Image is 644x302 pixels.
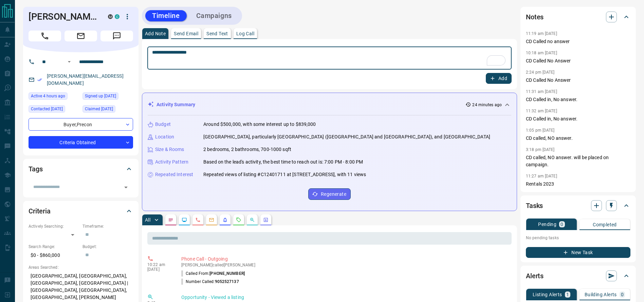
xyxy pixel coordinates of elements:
[526,51,557,55] p: 10:18 am [DATE]
[155,133,174,140] p: Location
[47,73,124,86] a: [PERSON_NAME][EMAIL_ADDRESS][DOMAIN_NAME]
[168,217,173,223] svg: Notes
[203,133,490,140] p: [GEOGRAPHIC_DATA], particularly [GEOGRAPHIC_DATA] ([GEOGRAPHIC_DATA] and [GEOGRAPHIC_DATA]), and ...
[181,270,245,277] p: Called From:
[115,14,119,19] div: condos.ca
[203,121,316,128] p: Around $500,000, with some interest up to $839,000
[147,262,171,267] p: 10:22 am
[526,128,555,133] p: 1:05 pm [DATE]
[526,77,630,84] p: CD Called No Answer
[250,217,255,223] svg: Opportunities
[263,217,269,223] svg: Agent Actions
[526,109,557,113] p: 11:32 am [DATE]
[145,31,166,36] p: Add Note
[209,271,245,276] span: [PHONE_NUMBER]
[121,183,131,192] button: Open
[621,292,624,297] p: 0
[145,218,150,222] p: All
[222,217,228,223] svg: Listing Alerts
[526,181,630,188] p: Rentals 2023
[308,188,351,200] button: Regenerate
[29,105,79,115] div: Wed Sep 03 2025
[526,147,555,152] p: 3:18 pm [DATE]
[209,217,214,223] svg: Emails
[533,292,562,297] p: Listing Alerts
[29,92,79,102] div: Tue Sep 16 2025
[526,31,557,36] p: 11:19 am [DATE]
[31,93,65,99] span: Active 4 hours ago
[215,279,239,284] span: 9052527137
[100,31,133,41] span: Message
[29,264,133,270] p: Areas Searched:
[593,222,617,227] p: Completed
[203,146,291,153] p: 2 bedrooms, 2 bathrooms, 700-1000 sqft
[526,12,544,22] h2: Notes
[526,135,630,142] p: CD called, NO answer.
[155,171,193,178] p: Repeated Interest
[29,11,98,22] h1: [PERSON_NAME]
[526,247,630,258] button: New Task
[29,250,79,261] p: $0 - $860,000
[147,267,171,272] p: [DATE]
[29,161,133,177] div: Tags
[526,233,630,243] p: No pending tasks
[29,244,79,250] p: Search Range:
[29,223,79,229] p: Actively Searching:
[566,292,569,297] p: 1
[189,10,239,21] button: Campaigns
[526,270,544,281] h2: Alerts
[85,106,113,112] span: Claimed [DATE]
[236,217,241,223] svg: Requests
[538,222,556,227] p: Pending
[152,50,507,67] textarea: To enrich screen reader interactions, please activate Accessibility in Grammarly extension settings
[203,158,363,166] p: Based on the lead's activity, the best time to reach out is: 7:00 PM - 8:00 PM
[65,31,97,41] span: Email
[29,136,133,149] div: Criteria Obtained
[195,217,201,223] svg: Calls
[526,89,557,94] p: 11:31 am [DATE]
[526,174,557,178] p: 11:27 am [DATE]
[148,98,511,111] div: Activity Summary24 minutes ago
[526,268,630,284] div: Alerts
[82,223,133,229] p: Timeframe:
[29,118,133,131] div: Buyer , Precon
[155,146,184,153] p: Size & Rooms
[155,158,188,166] p: Activity Pattern
[181,256,509,263] p: Phone Call - Outgoing
[486,73,512,84] button: Add
[157,101,195,108] p: Activity Summary
[29,31,61,41] span: Call
[174,31,198,36] p: Send Email
[526,115,630,122] p: CD Called in, No answer.
[181,279,239,285] p: Number Called:
[82,92,133,102] div: Sun Sep 22 2019
[526,197,630,214] div: Tasks
[526,200,543,211] h2: Tasks
[145,10,187,21] button: Timeline
[206,31,228,36] p: Send Text
[526,96,630,103] p: CD Called in, No answer.
[203,171,366,178] p: Repeated views of listing #C12401711 at [STREET_ADDRESS], with 11 views
[155,121,171,128] p: Budget
[181,263,509,267] p: [PERSON_NAME] called [PERSON_NAME]
[526,57,630,64] p: CD Called No Answer
[526,70,555,75] p: 2:24 pm [DATE]
[182,217,187,223] svg: Lead Browsing Activity
[82,244,133,250] p: Budget:
[526,154,630,168] p: CD called, NO answer. will be placed on campaign.
[526,9,630,25] div: Notes
[560,222,563,227] p: 0
[181,294,509,301] p: Opportunity - Viewed a listing
[29,203,133,219] div: Criteria
[472,102,502,108] p: 24 minutes ago
[29,164,42,174] h2: Tags
[29,206,51,216] h2: Criteria
[108,14,113,19] div: mrloft.ca
[82,105,133,115] div: Tue Sep 20 2022
[85,93,116,99] span: Signed up [DATE]
[585,292,617,297] p: Building Alerts
[31,106,63,112] span: Contacted [DATE]
[65,58,73,66] button: Open
[526,38,630,45] p: CD Called no answer
[236,31,254,36] p: Log Call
